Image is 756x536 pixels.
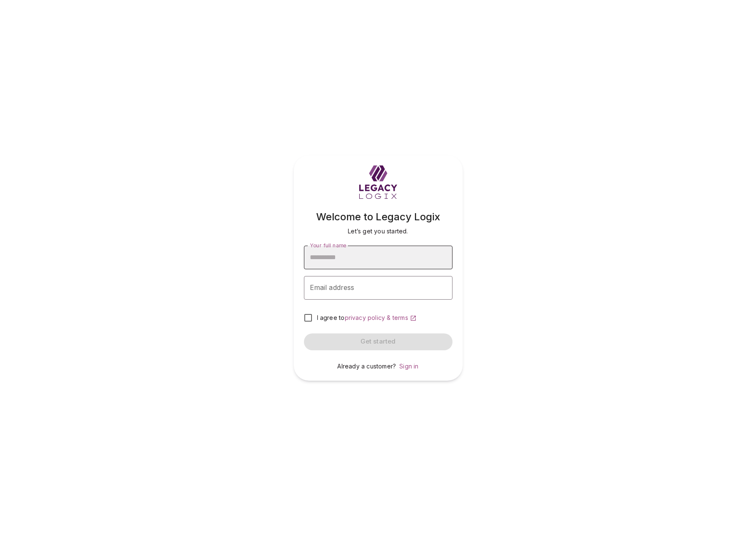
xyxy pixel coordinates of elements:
[316,211,440,223] span: Welcome to Legacy Logix
[310,242,346,248] span: Your full name
[317,314,345,321] span: I agree to
[345,314,417,321] a: privacy policy & terms
[345,314,408,321] span: privacy policy & terms
[348,227,408,235] span: Let’s get you started.
[399,363,418,370] a: Sign in
[337,363,396,370] span: Already a customer?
